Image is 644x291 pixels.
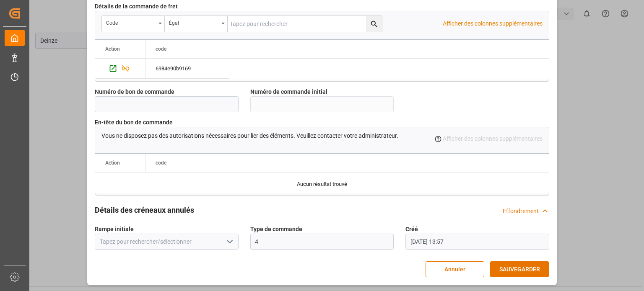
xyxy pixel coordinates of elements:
font: 6984e90b9169 [156,65,191,72]
button: ouvrir le menu [102,16,165,32]
font: Annuler [444,266,465,273]
input: Tapez pour rechercher [228,16,382,32]
input: JJ.MM.AAAA HH:MM [405,234,549,250]
font: Vous ne disposez pas des autorisations nécessaires pour lier des éléments. Veuillez contacter vot... [101,132,398,139]
font: Rampe initiale [95,226,134,232]
div: Appuyez sur ESPACE pour sélectionner cette ligne. [145,59,229,79]
font: Effondrement [503,208,539,214]
font: Numéro de bon de commande [95,88,174,95]
button: ouvrir le menu [223,235,235,248]
button: Annuler [426,261,484,277]
font: Action [105,46,120,52]
button: SAUVEGARDER [490,261,549,277]
font: Détails de la commande de fret [95,3,178,10]
font: code [156,160,166,166]
font: Détails des créneaux annulés [95,206,194,214]
input: Tapez pour rechercher/sélectionner [95,234,239,250]
font: Afficher des colonnes supplémentaires [443,20,543,27]
font: Créé [405,226,418,232]
font: SAUVEGARDER [499,266,540,273]
font: Numéro de commande initial [250,88,327,95]
font: En-tête du bon de commande [95,119,173,126]
button: ouvrir le menu [165,16,228,32]
div: Appuyez sur ESPACE pour sélectionner cette ligne. [95,59,145,79]
font: code [156,46,166,52]
font: Type de commande [250,226,302,232]
font: Action [105,160,120,166]
button: bouton de recherche [366,16,382,32]
font: Égal [169,20,179,26]
font: code [106,20,118,26]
